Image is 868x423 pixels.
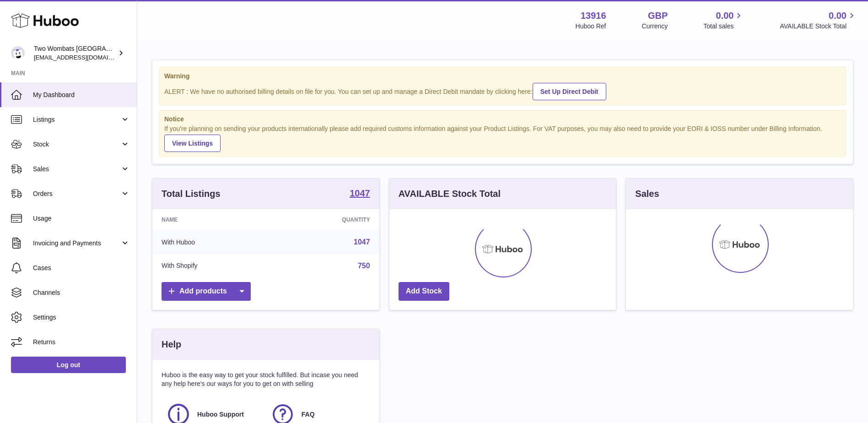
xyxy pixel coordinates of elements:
[11,357,126,373] a: Log out
[780,22,857,31] span: AVAILABLE Stock Total
[703,10,744,31] a: 0.00 Total sales
[162,338,181,351] h3: Help
[350,189,370,198] strong: 1047
[354,238,370,246] a: 1047
[829,10,846,22] span: 0.00
[581,10,606,22] strong: 13916
[162,188,221,200] h3: Total Listings
[152,254,275,278] td: With Shopify
[162,371,370,388] p: Huboo is the easy way to get your stock fulfilled. But incase you need any help here's our ways f...
[164,125,841,152] div: If you're planning on sending your products internationally please add required customs informati...
[399,188,501,200] h3: AVAILABLE Stock Total
[33,115,120,124] span: Listings
[33,165,120,174] span: Sales
[197,410,244,419] span: Huboo Support
[11,46,25,60] img: internalAdmin-13916@internal.huboo.com
[33,313,130,322] span: Settings
[162,282,251,301] a: Add products
[302,410,315,419] span: FAQ
[33,338,130,347] span: Returns
[33,190,120,198] span: Orders
[34,44,116,62] div: Two Wombats [GEOGRAPHIC_DATA]
[533,83,606,100] a: Set Up Direct Debit
[164,81,841,100] div: ALERT : We have no authorised billing details on file for you. You can set up and manage a Direct...
[152,230,275,254] td: With Huboo
[33,140,120,149] span: Stock
[33,264,130,272] span: Cases
[703,22,744,31] span: Total sales
[152,209,275,230] th: Name
[33,91,130,99] span: My Dashboard
[164,72,841,81] strong: Warning
[635,188,659,200] h3: Sales
[648,10,668,22] strong: GBP
[358,262,370,270] a: 750
[350,189,370,200] a: 1047
[34,54,135,61] span: [EMAIL_ADDRESS][DOMAIN_NAME]
[164,135,221,152] a: View Listings
[275,209,379,230] th: Quantity
[576,22,606,31] div: Huboo Ref
[33,214,130,223] span: Usage
[164,115,841,124] strong: Notice
[642,22,668,31] div: Currency
[399,282,449,301] a: Add Stock
[716,10,734,22] span: 0.00
[33,239,120,248] span: Invoicing and Payments
[780,10,857,31] a: 0.00 AVAILABLE Stock Total
[33,288,130,297] span: Channels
